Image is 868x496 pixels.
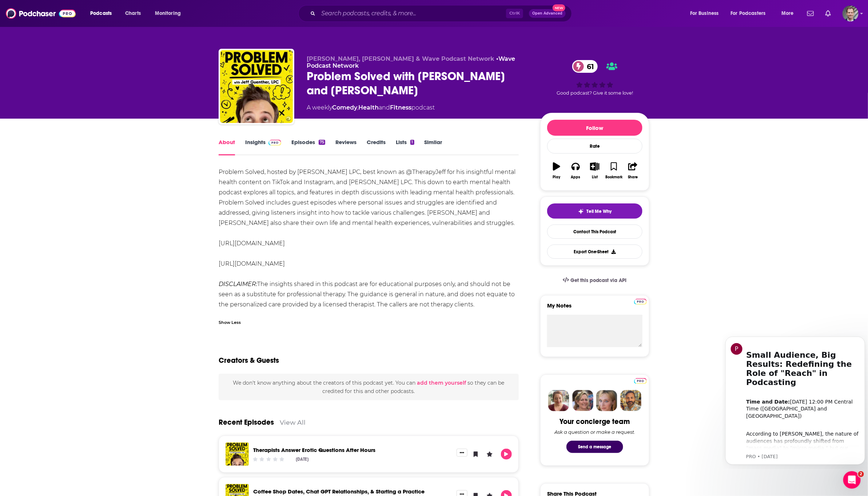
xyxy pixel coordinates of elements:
div: 61Good podcast? Give it some love! [540,55,649,100]
img: Problem Solved with Jeff Guenther and Alex Moskovich [220,50,293,123]
span: and [379,104,390,111]
a: [URL][DOMAIN_NAME] [219,260,285,267]
div: [DATE] [296,457,309,462]
em: DISCLAIMER: [219,281,257,287]
span: 61 [580,60,598,73]
button: Send a message [566,441,623,453]
a: Wave Podcast Network [307,55,515,69]
a: Credits [367,139,386,155]
span: , [357,104,358,111]
a: Podchaser - Follow, Share and Rate Podcasts [6,7,76,20]
a: About [219,139,235,155]
button: add them yourself [417,380,466,386]
div: 1 [410,140,414,145]
button: Show More Button [457,449,467,457]
span: 2 [858,471,864,477]
span: Open Advanced [532,12,562,15]
a: Coffee Shop Dates, Chat GPT Relationships, & Starting a Practice [253,488,425,495]
div: List [592,175,598,179]
img: User Profile [843,5,859,21]
span: Tell Me Why [587,209,612,214]
div: Ask a question or make a request. [554,429,635,435]
div: Bookmark [605,175,622,179]
a: [URL][DOMAIN_NAME] [219,240,285,247]
a: Reviews [335,139,357,155]
span: Ctrl K [506,9,523,18]
span: Logged in as kwerderman [843,5,859,21]
button: Export One-Sheet [547,245,642,259]
div: Apps [571,175,581,179]
button: Play [501,449,512,460]
div: Problem Solved, hosted by [PERSON_NAME] LPC, best known as @TherapyJeff for his insightful mental... [219,167,519,310]
div: Your concierge team [560,417,630,426]
span: For Podcasters [731,8,766,19]
div: Play [553,175,561,179]
h2: Creators & Guests [219,356,279,365]
button: Play [547,158,566,184]
a: 61 [572,60,598,73]
a: Episodes75 [291,139,325,155]
button: Show profile menu [843,5,859,21]
a: Get this podcast via API [557,271,633,289]
a: Show notifications dropdown [804,7,817,20]
a: Fitness [390,104,411,111]
a: Charts [120,8,145,19]
iframe: Intercom live chat [843,471,861,489]
iframe: Intercom notifications message [722,330,868,469]
span: Monitoring [155,8,181,19]
button: tell me why sparkleTell Me Why [547,203,642,219]
span: • [307,55,515,69]
img: Jules Profile [596,390,617,411]
a: View All [280,418,306,426]
button: Apps [566,158,585,184]
img: Sydney Profile [548,390,569,411]
button: open menu [85,8,121,19]
img: Podchaser Pro [634,378,647,384]
input: Search podcasts, credits, & more... [318,8,506,19]
a: Similar [425,139,442,155]
div: Community Rating: 0 out of 5 [252,456,285,462]
a: Therapists Answer Erotic Questions After Hours [226,443,249,466]
button: Share [624,158,642,184]
span: [PERSON_NAME], [PERSON_NAME] & Wave Podcast Network [307,55,494,62]
span: Good podcast? Give it some love! [557,90,633,96]
button: open menu [726,8,776,19]
button: Follow [547,120,642,136]
div: Rate [547,139,642,154]
img: Barbara Profile [572,390,593,411]
button: Bookmark [604,158,623,184]
span: Podcasts [90,8,112,19]
a: Show notifications dropdown [823,7,834,20]
a: Pro website [634,298,647,305]
div: Share [628,175,638,179]
img: tell me why sparkle [578,209,584,214]
label: My Notes [547,302,642,315]
button: open menu [685,8,728,19]
a: InsightsPodchaser Pro [245,139,281,155]
button: open menu [776,8,803,19]
span: For Business [690,8,719,19]
span: Get this podcast via API [570,277,627,283]
a: Comedy [332,104,357,111]
img: Podchaser Pro [268,140,281,146]
span: Charts [125,8,141,19]
button: open menu [150,8,190,19]
span: More [781,8,794,19]
img: Jon Profile [620,390,641,411]
button: Bookmark Episode [470,449,481,460]
a: Lists1 [396,139,414,155]
img: Podchaser Pro [634,299,647,305]
div: 75 [319,140,325,145]
a: Recent Episodes [219,418,274,427]
div: Search podcasts, credits, & more... [305,5,579,22]
button: List [585,158,604,184]
button: Open AdvancedNew [529,9,566,18]
span: New [553,4,566,11]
